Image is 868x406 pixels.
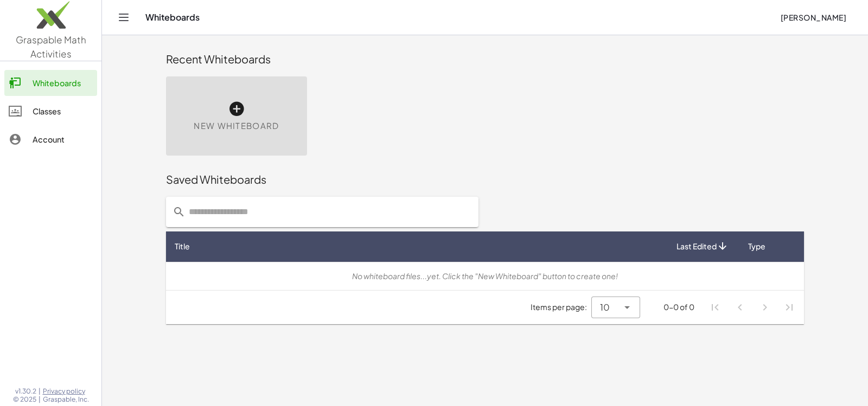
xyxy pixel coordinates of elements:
[166,172,804,187] div: Saved Whiteboards
[780,12,846,22] span: [PERSON_NAME]
[173,205,186,218] i: prepended action
[175,241,190,252] span: Title
[33,105,93,118] div: Classes
[4,126,97,152] a: Account
[43,395,89,404] span: Graspable, Inc.
[194,120,279,132] span: New Whiteboard
[4,70,97,96] a: Whiteboards
[703,295,802,320] nav: Pagination Navigation
[771,8,855,27] button: [PERSON_NAME]
[39,395,41,404] span: |
[39,387,41,396] span: |
[33,76,93,89] div: Whiteboards
[115,9,132,26] button: Toggle navigation
[43,387,89,396] a: Privacy policy
[676,241,717,252] span: Last Edited
[15,387,36,396] span: v1.30.2
[531,301,591,313] span: Items per page:
[166,51,804,67] div: Recent Whiteboards
[663,301,694,313] div: 0-0 of 0
[16,34,86,60] span: Graspable Math Activities
[748,241,765,252] span: Type
[13,395,36,404] span: © 2025
[33,133,93,146] div: Account
[600,301,610,314] span: 10
[175,270,795,282] div: No whiteboard files...yet. Click the "New Whiteboard" button to create one!
[4,98,97,124] a: Classes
